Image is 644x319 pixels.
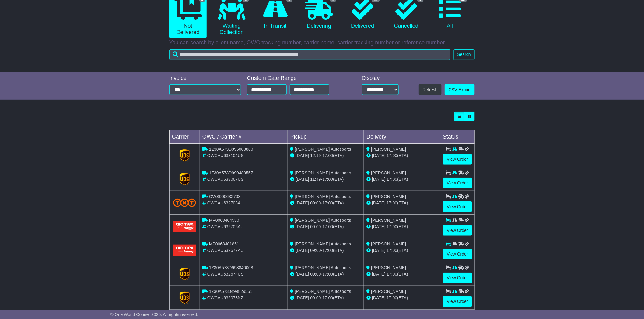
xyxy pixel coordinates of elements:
span: OWCAU633067US [207,177,244,182]
span: 12:19 [310,153,321,158]
span: [DATE] [372,153,385,158]
button: Refresh [419,84,442,95]
span: [DATE] [372,272,385,276]
td: Pickup [288,130,364,144]
img: GetCarrierServiceLogo [180,292,190,304]
span: [PERSON_NAME] [371,218,406,223]
span: © One World Courier 2025. All rights reserved. [110,312,198,317]
img: TNT_Domestic.png [173,199,196,207]
div: Display [362,75,399,82]
span: [PERSON_NAME] [371,289,406,294]
span: [DATE] [372,224,385,229]
span: [PERSON_NAME] Autosports [295,265,351,270]
span: [PERSON_NAME] [371,194,406,199]
p: You can search by client name, OWC tracking number, carrier name, carrier tracking number or refe... [169,39,475,46]
div: (ETA) [366,224,438,230]
span: 17:00 [322,248,333,253]
span: [PERSON_NAME] [371,242,406,246]
span: [PERSON_NAME] [371,170,406,175]
span: 17:00 [387,153,397,158]
div: Invoice [169,75,241,82]
span: [DATE] [296,272,309,276]
td: OWC / Carrier # [200,130,288,144]
img: Aramex.png [173,245,196,256]
a: View Order [443,273,472,283]
span: [DATE] [296,295,309,300]
span: [DATE] [372,177,385,182]
span: 17:00 [387,177,397,182]
span: 17:00 [387,272,397,276]
span: 09:00 [310,224,321,229]
span: [PERSON_NAME] [371,265,406,270]
div: - (ETA) [290,176,362,183]
span: [PERSON_NAME] Autosports [295,242,351,246]
span: MP0068404580 [209,218,239,223]
a: View Order [443,225,472,236]
td: Status [440,130,475,144]
span: 17:00 [322,153,333,158]
span: [DATE] [372,248,385,253]
div: (ETA) [366,153,438,159]
div: - (ETA) [290,200,362,206]
span: MP0068401851 [209,242,239,246]
span: 17:00 [387,248,397,253]
span: OWCAU632706AU [207,224,244,229]
div: - (ETA) [290,247,362,254]
span: OWS000632708 [209,194,241,199]
span: [PERSON_NAME] Autosports [295,194,351,199]
div: (ETA) [366,295,438,301]
span: 17:00 [322,177,333,182]
span: 17:00 [322,201,333,205]
div: Custom Date Range [247,75,345,82]
span: 1Z30A5730499829551 [209,289,252,294]
span: 09:00 [310,201,321,205]
span: 09:00 [310,272,321,276]
span: [DATE] [296,177,309,182]
span: 1Z30A573D998840008 [209,265,253,270]
div: - (ETA) [290,295,362,301]
div: - (ETA) [290,224,362,230]
div: (ETA) [366,247,438,254]
a: CSV Export [445,84,475,95]
span: [DATE] [296,153,309,158]
td: Carrier [170,130,200,144]
span: 1Z30A573D995008860 [209,147,253,152]
span: [PERSON_NAME] [371,147,406,152]
span: 17:00 [322,224,333,229]
span: 11:49 [310,177,321,182]
span: [DATE] [296,248,309,253]
span: [DATE] [296,201,309,205]
img: Aramex.png [173,221,196,232]
a: View Order [443,178,472,188]
a: View Order [443,201,472,212]
span: 17:00 [387,295,397,300]
span: [DATE] [296,224,309,229]
div: - (ETA) [290,271,362,277]
span: 1Z30A573D999480557 [209,170,253,175]
div: (ETA) [366,200,438,206]
span: 17:00 [387,224,397,229]
img: GetCarrierServiceLogo [180,268,190,280]
span: [PERSON_NAME] Autosports [295,289,351,294]
span: OWCAU632677AU [207,248,244,253]
a: View Order [443,154,472,165]
div: (ETA) [366,176,438,183]
img: GetCarrierServiceLogo [180,149,190,162]
div: - (ETA) [290,153,362,159]
span: 09:00 [310,248,321,253]
a: View Order [443,249,472,259]
span: [DATE] [372,201,385,205]
span: [DATE] [372,295,385,300]
img: GetCarrierServiceLogo [180,173,190,185]
div: (ETA) [366,271,438,277]
span: 09:00 [310,295,321,300]
span: 17:00 [322,295,333,300]
a: View Order [443,296,472,307]
span: [PERSON_NAME] Autosports [295,170,351,175]
span: OWCAU632078NZ [207,295,243,300]
span: OWCAU632674US [207,272,244,276]
td: Delivery [364,130,440,144]
span: 17:00 [387,201,397,205]
span: OWCAU633104US [207,153,244,158]
span: OWCAU632708AU [207,201,244,205]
